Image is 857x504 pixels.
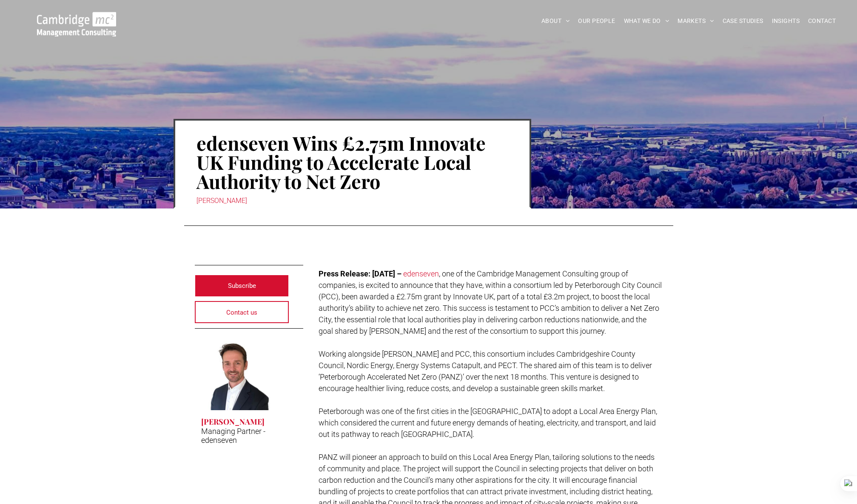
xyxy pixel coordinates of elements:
a: John Madelin [195,338,279,410]
a: WHAT WE DO [620,14,674,28]
a: INSIGHTS [768,14,804,28]
h3: [PERSON_NAME] [201,417,265,427]
span: Working alongside [PERSON_NAME] and PCC, this consortium includes Cambridgeshire County Council, ... [319,349,652,393]
img: Go to Homepage [37,12,116,37]
p: Managing Partner - edenseven [201,427,273,445]
a: CONTACT [804,14,840,28]
div: [PERSON_NAME] [196,195,508,207]
span: , one of the Cambridge Management Consulting group of companies, is excited to announce that they... [319,269,662,335]
span: Subscribe [228,275,256,296]
a: MARKETS [673,14,718,28]
a: Subscribe [195,275,289,297]
strong: Press Release: [DATE] – [319,269,401,278]
a: OUR PEOPLE [574,14,619,28]
span: Contact us [226,302,257,323]
a: Contact us [195,301,289,323]
h1: edenseven Wins £2.75m Innovate UK Funding to Accelerate Local Authority to Net Zero [196,132,508,191]
a: edenseven [403,269,439,278]
span: Peterborough was one of the first cities in the [GEOGRAPHIC_DATA] to adopt a Local Area Energy Pl... [319,407,657,439]
a: ABOUT [537,14,574,28]
a: CASE STUDIES [718,14,768,28]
